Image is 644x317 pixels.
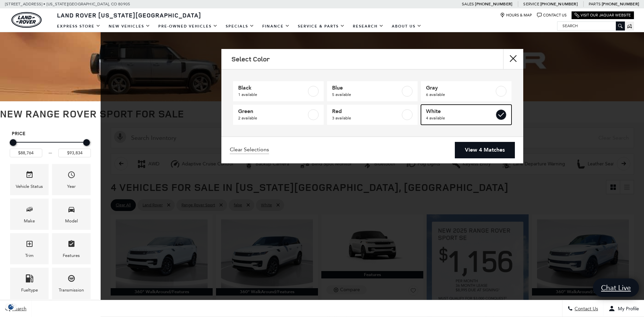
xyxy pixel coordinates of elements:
div: MakeMake [10,199,49,230]
a: Contact Us [537,13,567,18]
span: Features [67,238,75,252]
div: Transmission [59,286,84,294]
a: land-rover [11,12,42,28]
a: Hours & Map [500,13,532,18]
div: Minimum Price [10,139,16,146]
div: Maximum Price [83,139,90,146]
a: Blue5 available [327,81,418,101]
span: Model [67,204,75,217]
span: Blue [332,85,400,91]
div: Price [10,137,91,157]
button: close [503,49,523,69]
div: Model [65,217,78,225]
a: Red3 available [327,105,418,125]
input: Search [557,22,625,30]
div: Features [63,252,80,259]
span: Land Rover [US_STATE][GEOGRAPHIC_DATA] [57,11,201,19]
a: Land Rover [US_STATE][GEOGRAPHIC_DATA] [53,11,205,19]
div: Trim [25,252,34,259]
nav: Main Navigation [53,20,426,32]
span: Gray [426,85,494,91]
span: Trim [25,238,34,252]
span: White [426,108,494,115]
div: Fueltype [21,286,38,294]
h5: Price [12,131,89,137]
img: Opt-Out Icon [3,303,19,310]
div: Year [67,183,76,190]
a: Visit Our Jaguar Website [575,13,631,18]
a: EXPRESS STORE [53,20,105,32]
div: FueltypeFueltype [10,268,49,299]
span: 5 available [332,91,400,98]
a: [PHONE_NUMBER] [540,1,578,7]
span: Make [25,204,34,217]
span: Contact Us [573,306,598,312]
a: [PHONE_NUMBER] [475,1,512,7]
span: 1 available [238,91,307,98]
span: Sales [462,2,474,6]
div: YearYear [52,164,91,195]
a: New Vehicles [105,20,154,32]
span: 3 available [332,115,400,121]
div: Make [24,217,35,225]
span: Black [238,85,307,91]
span: My Profile [615,306,639,312]
span: Transmission [67,273,75,286]
img: Land Rover [11,12,42,28]
span: Service [523,2,539,6]
input: Maximum [58,149,91,157]
div: VehicleVehicle Status [10,164,49,195]
a: Research [349,20,388,32]
a: [PHONE_NUMBER] [602,1,639,7]
section: Click to Open Cookie Consent Modal [3,303,19,310]
input: Minimum [10,149,42,157]
div: TransmissionTransmission [52,268,91,299]
div: FeaturesFeatures [52,233,91,264]
div: Vehicle Status [16,183,43,190]
a: Specials [222,20,258,32]
span: Fueltype [25,273,34,286]
a: Black1 available [233,81,324,101]
span: Green [238,108,307,115]
div: TrimTrim [10,233,49,264]
span: 6 available [426,91,494,98]
div: ModelModel [52,199,91,230]
a: White4 available [421,105,512,125]
a: Green2 available [233,105,324,125]
a: View 4 Matches [455,142,515,158]
span: Vehicle [25,169,34,183]
span: 2 available [238,115,307,121]
button: Open user profile menu [603,300,644,317]
a: Service & Parts [294,20,349,32]
span: Year [67,169,75,183]
h2: Select Color [231,55,270,63]
span: Red [332,108,400,115]
a: Clear Selections [230,146,269,154]
span: 4 available [426,115,494,121]
a: About Us [388,20,426,32]
a: Gray6 available [421,81,512,101]
a: Finance [258,20,294,32]
span: Parts [589,2,601,6]
a: Pre-Owned Vehicles [154,20,222,32]
a: [STREET_ADDRESS] • [US_STATE][GEOGRAPHIC_DATA], CO 80905 [5,2,130,6]
a: Chat Live [593,278,639,297]
span: Chat Live [598,283,634,292]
